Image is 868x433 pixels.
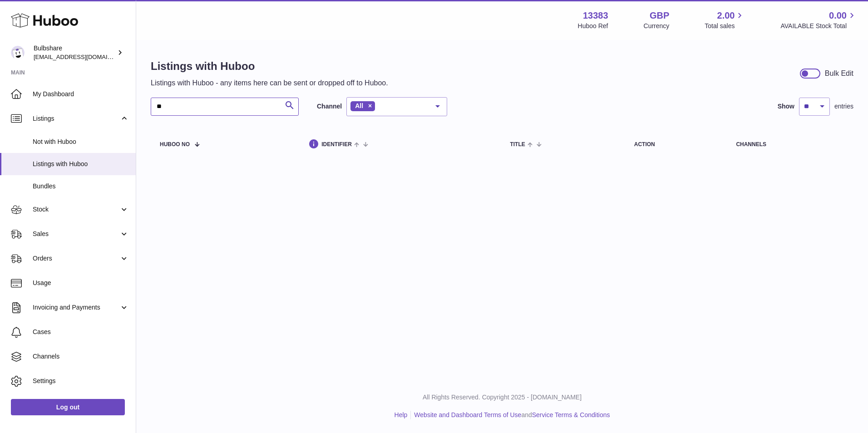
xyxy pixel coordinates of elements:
span: Cases [33,328,129,336]
div: Currency [644,22,670,30]
div: channels [736,142,844,148]
span: Channels [33,352,129,361]
strong: 13383 [583,10,608,22]
a: 2.00 Total sales [705,10,745,30]
span: AVAILABLE Stock Total [780,22,857,30]
span: Bundles [33,182,129,191]
a: Help [395,411,408,418]
span: Total sales [705,22,745,30]
span: [EMAIL_ADDRESS][DOMAIN_NAME] [34,53,133,60]
a: Service Terms & Conditions [532,411,610,418]
li: and [411,411,610,419]
span: Invoicing and Payments [33,303,119,312]
div: Huboo Ref [578,22,608,30]
span: Settings [33,377,129,385]
span: Listings [33,114,119,123]
a: 0.00 AVAILABLE Stock Total [780,10,857,30]
a: Log out [11,399,125,415]
span: title [510,142,525,148]
div: action [634,142,718,148]
img: internalAdmin-13383@internal.huboo.com [11,46,25,59]
span: All [355,102,363,109]
p: Listings with Huboo - any items here can be sent or dropped off to Huboo. [151,78,388,88]
div: Bulbshare [34,44,115,61]
label: Channel [317,102,342,111]
span: Usage [33,279,129,287]
strong: GBP [650,10,669,22]
span: 0.00 [829,10,847,22]
span: Huboo no [160,142,190,148]
a: Website and Dashboard Terms of Use [414,411,521,418]
span: Not with Huboo [33,138,129,146]
span: Sales [33,230,119,238]
span: 2.00 [717,10,735,22]
span: Stock [33,205,119,214]
span: Orders [33,254,119,263]
span: identifier [321,142,352,148]
span: My Dashboard [33,90,129,98]
label: Show [778,102,794,111]
p: All Rights Reserved. Copyright 2025 - [DOMAIN_NAME] [143,393,861,402]
span: Listings with Huboo [33,160,129,168]
h1: Listings with Huboo [151,59,388,74]
div: Bulk Edit [825,69,853,79]
span: entries [834,102,853,111]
